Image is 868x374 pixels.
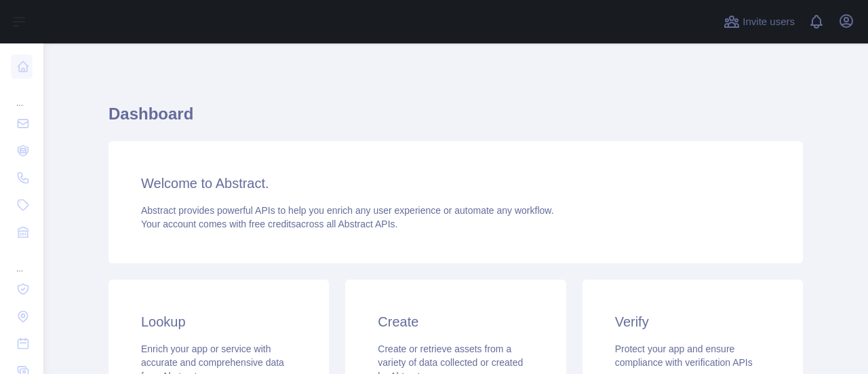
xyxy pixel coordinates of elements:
h3: Lookup [141,312,296,331]
div: ... [11,81,33,109]
span: Protect your app and ensure compliance with verification APIs [615,343,753,368]
h3: Create [378,312,533,331]
h3: Welcome to Abstract. [141,174,770,193]
h3: Verify [615,312,770,331]
button: Invite users [721,11,797,33]
span: Abstract provides powerful APIs to help you enrich any user experience or automate any workflow. [141,205,554,216]
div: ... [11,247,33,274]
h1: Dashboard [108,103,803,136]
span: free credits [249,219,296,229]
span: Your account comes with across all Abstract APIs. [141,219,397,229]
span: Invite users [743,14,795,30]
